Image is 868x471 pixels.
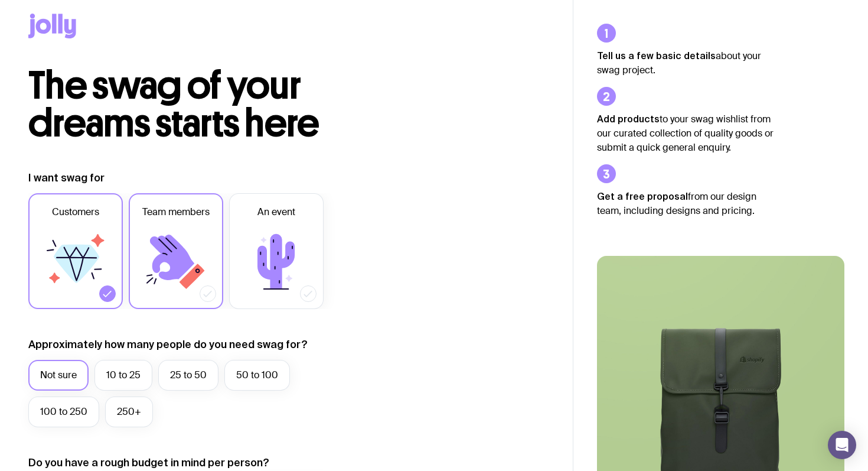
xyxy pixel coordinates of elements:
[597,112,774,155] p: to your swag wishlist from our curated collection of quality goods or submit a quick general enqu...
[28,397,99,427] label: 100 to 250
[158,360,218,391] label: 25 to 50
[105,397,153,427] label: 250+
[28,456,269,470] label: Do you have a rough budget in mind per person?
[597,189,774,218] p: from our design team, including designs and pricing.
[28,171,105,185] label: I want swag for
[828,431,856,459] div: Open Intercom Messenger
[257,205,295,219] span: An event
[28,360,89,391] label: Not sure
[597,50,716,61] strong: Tell us a few basic details
[28,62,319,147] span: The swag of your dreams starts here
[142,205,210,219] span: Team members
[597,191,688,202] strong: Get a free proposal
[28,337,308,352] label: Approximately how many people do you need swag for?
[94,360,152,391] label: 10 to 25
[52,205,99,219] span: Customers
[597,48,774,77] p: about your swag project.
[597,113,660,124] strong: Add products
[224,360,290,391] label: 50 to 100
